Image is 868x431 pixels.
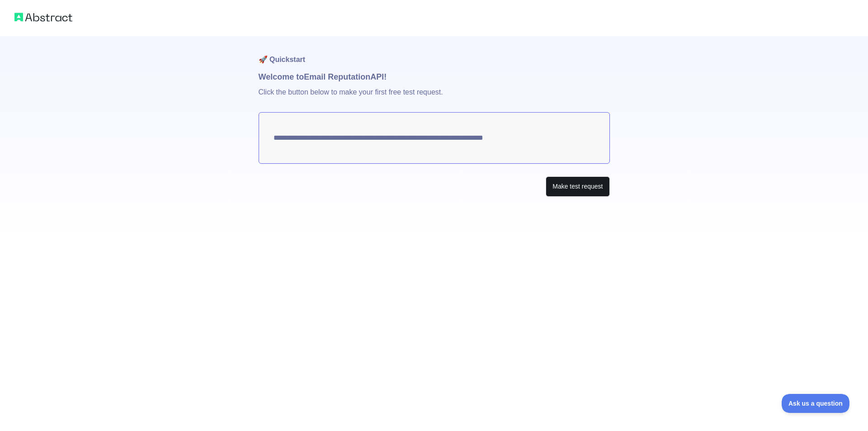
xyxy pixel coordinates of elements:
[782,394,850,413] iframe: Toggle Customer Support
[259,71,610,83] h1: Welcome to Email Reputation API!
[546,176,609,197] button: Make test request
[14,11,72,24] img: Abstract logo
[259,83,610,112] p: Click the button below to make your first free test request.
[259,36,610,71] h1: 🚀 Quickstart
